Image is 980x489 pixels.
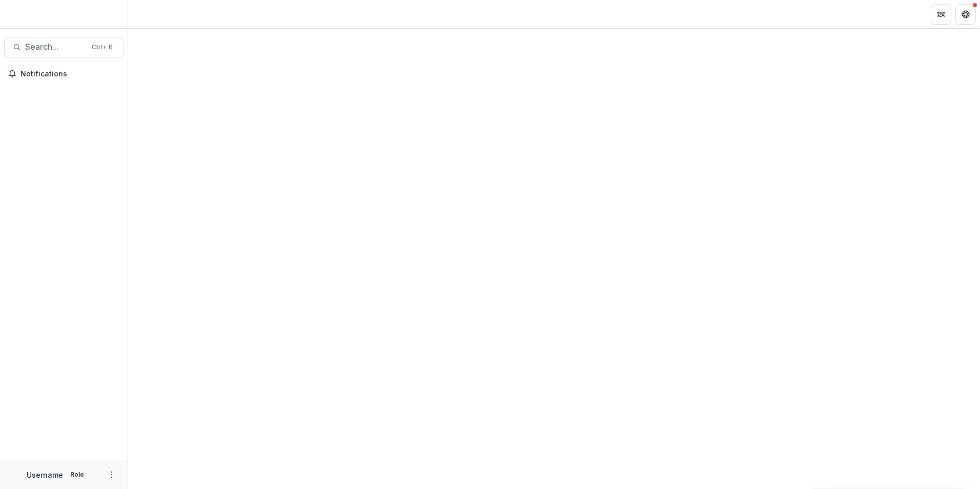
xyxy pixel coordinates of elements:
button: Search... [4,37,124,57]
button: More [105,468,117,481]
span: Search... [25,42,86,52]
button: Get Help [955,4,976,25]
button: Partners [931,4,951,25]
div: Ctrl + K [90,42,115,53]
p: Role [67,470,87,479]
span: Notifications [21,70,119,78]
p: Username [27,470,63,480]
button: Notifications [4,66,124,82]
